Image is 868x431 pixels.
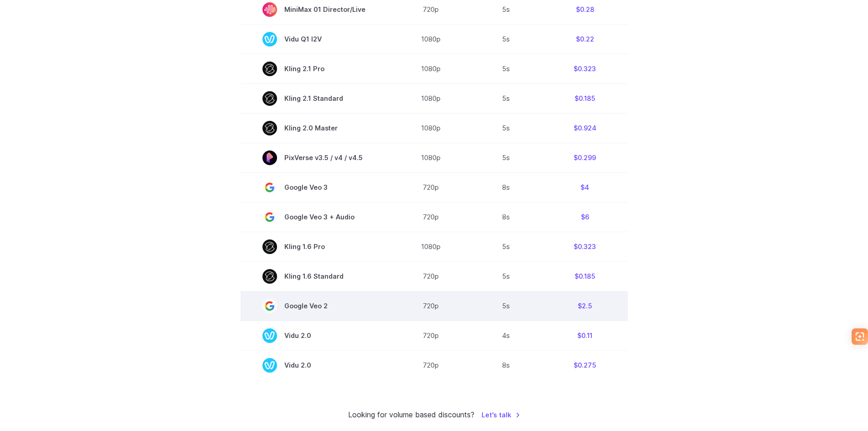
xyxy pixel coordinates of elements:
[470,143,542,172] td: 5s
[482,410,520,420] a: Let's talk
[392,24,470,54] td: 1080p
[470,113,542,143] td: 5s
[392,54,470,83] td: 1080p
[262,121,370,135] span: Kling 2.0 Master
[470,321,542,350] td: 4s
[262,269,370,284] span: Kling 1.6 Standard
[470,54,542,83] td: 5s
[542,291,628,321] td: $2.5
[262,328,370,343] span: Vidu 2.0
[262,210,370,224] span: Google Veo 3 + Audio
[262,358,370,373] span: Vidu 2.0
[470,350,542,380] td: 8s
[262,2,370,17] span: MiniMax 01 Director/Live
[542,143,628,172] td: $0.299
[262,32,370,47] span: Vidu Q1 I2V
[470,232,542,261] td: 5s
[470,202,542,232] td: 8s
[262,299,370,313] span: Google Veo 2
[470,83,542,113] td: 5s
[542,261,628,291] td: $0.185
[542,83,628,113] td: $0.185
[392,261,470,291] td: 720p
[392,113,470,143] td: 1080p
[392,291,470,321] td: 720p
[262,91,370,106] span: Kling 2.1 Standard
[542,202,628,232] td: $6
[262,151,370,165] span: PixVerse v3.5 / v4 / v4.5
[392,350,470,380] td: 720p
[470,24,542,54] td: 5s
[392,202,470,232] td: 720p
[542,54,628,83] td: $0.323
[542,350,628,380] td: $0.275
[392,232,470,261] td: 1080p
[470,172,542,202] td: 8s
[348,409,474,421] small: Looking for volume based discounts?
[542,232,628,261] td: $0.323
[542,172,628,202] td: $4
[542,113,628,143] td: $0.924
[542,24,628,54] td: $0.22
[262,62,370,76] span: Kling 2.1 Pro
[262,180,370,195] span: Google Veo 3
[392,321,470,350] td: 720p
[542,321,628,350] td: $0.11
[392,143,470,172] td: 1080p
[470,261,542,291] td: 5s
[262,239,370,254] span: Kling 1.6 Pro
[392,172,470,202] td: 720p
[470,291,542,321] td: 5s
[392,83,470,113] td: 1080p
